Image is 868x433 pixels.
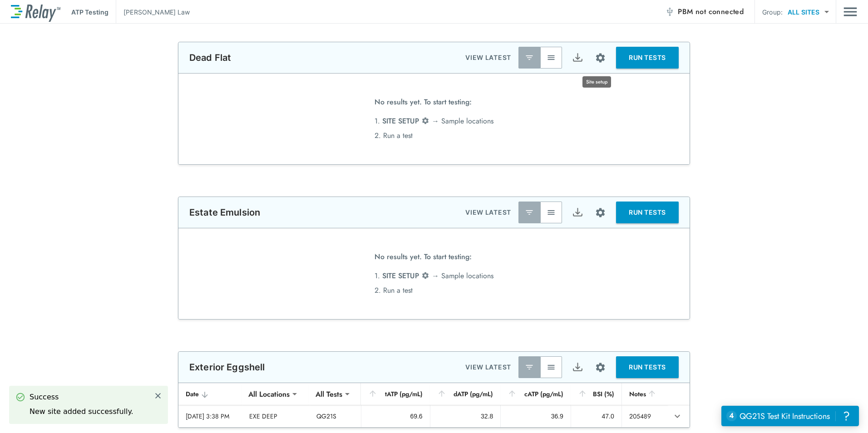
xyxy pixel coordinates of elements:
button: Main menu [843,3,857,20]
div: 69.6 [369,412,422,421]
div: Notes [629,389,661,399]
p: VIEW LATEST [465,362,511,373]
table: sticky table [178,383,690,428]
button: Export [567,202,588,223]
div: New site added successfully. [30,406,133,417]
div: All Tests [309,385,349,403]
img: Drawer Icon [843,3,857,20]
button: RUN TESTS [616,356,679,378]
span: not connected [695,6,744,17]
button: RUN TESTS [616,202,679,223]
li: 1. → Sample locations [375,269,493,283]
p: VIEW LATEST [465,207,511,218]
span: PBM [678,5,744,18]
li: 2. Run a test [375,128,493,143]
td: QG21S [309,405,361,427]
button: Site setup [588,201,612,225]
li: 1. → Sample locations [375,114,493,128]
button: Export [567,356,588,378]
li: 2. Run a test [375,283,493,298]
button: Export [567,47,588,69]
div: Success [30,392,133,403]
iframe: Resource center [721,406,859,426]
div: [DATE] 3:38 PM [186,412,235,421]
img: Latest [525,363,534,372]
div: cATP (pg/mL) [508,389,563,399]
span: SITE SETUP [382,116,419,126]
img: LuminUltra Relay [11,2,60,22]
p: Dead Flat [189,52,231,63]
img: Export Icon [572,362,583,373]
img: Settings Icon [595,362,606,373]
p: VIEW LATEST [465,52,511,63]
img: Close Icon [154,392,162,400]
img: Offline Icon [665,7,674,16]
button: expand row [670,408,685,424]
div: BSI (%) [578,389,614,399]
div: 32.8 [438,412,493,421]
button: PBM not connected [661,3,747,21]
img: View All [547,363,556,372]
img: Latest [525,208,534,217]
p: Group: [762,7,783,17]
img: Latest [525,53,534,62]
span: SITE SETUP [382,271,419,281]
div: All Locations [242,385,296,403]
img: View All [547,53,556,62]
p: Estate Emulsion [189,207,260,218]
div: tATP (pg/mL) [368,389,422,399]
td: 205489 [621,405,668,427]
img: Success [16,393,25,402]
img: Settings Icon [421,117,429,125]
span: No results yet. To start testing: [375,95,472,114]
button: Site setup [588,355,612,379]
img: Export Icon [572,52,583,64]
th: Date [178,383,242,405]
p: [PERSON_NAME] Law [123,7,190,17]
img: Export Icon [572,207,583,218]
div: dATP (pg/mL) [437,389,493,399]
button: Site setup [588,46,612,70]
div: 36.9 [508,412,563,421]
td: EXE DEEP [242,405,309,427]
img: View All [547,208,556,217]
button: RUN TESTS [616,47,679,69]
div: Site setup [582,76,611,88]
img: Settings Icon [595,207,606,218]
img: Settings Icon [421,271,429,280]
span: No results yet. To start testing: [375,250,472,269]
img: Settings Icon [595,52,606,64]
p: Exterior Eggshell [189,362,265,373]
p: ATP Testing [71,7,108,17]
div: 47.0 [578,412,614,421]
